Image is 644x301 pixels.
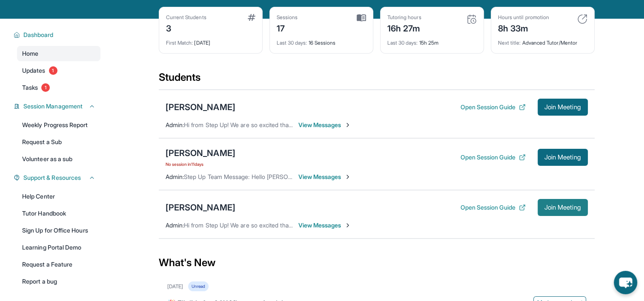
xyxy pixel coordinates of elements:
[166,161,235,168] span: No session in 11 days
[166,34,255,46] div: [DATE]
[277,40,307,46] span: Last 30 days :
[22,49,38,58] span: Home
[17,151,100,167] a: Volunteer as a sub
[20,31,95,39] button: Dashboard
[166,40,193,46] span: First Match :
[344,222,351,229] img: Chevron-Right
[344,173,351,180] img: Chevron-Right
[387,34,477,46] div: 15h 25m
[460,153,525,162] button: Open Session Guide
[166,202,235,213] div: [PERSON_NAME]
[460,103,525,111] button: Open Session Guide
[538,99,588,116] button: Join Meeting
[277,34,366,46] div: 16 Sessions
[387,14,421,21] div: Tutoring hours
[17,223,100,238] a: Sign Up for Office Hours
[577,14,587,24] img: card
[17,240,100,255] a: Learning Portal Demo
[22,83,38,92] span: Tasks
[498,14,549,21] div: Hours until promotion
[277,14,298,21] div: Sessions
[166,221,184,229] span: Admin :
[17,274,100,289] a: Report a bug
[166,147,235,159] div: [PERSON_NAME]
[277,21,298,34] div: 17
[23,102,83,111] span: Session Management
[23,31,54,39] span: Dashboard
[188,281,209,291] div: Unread
[166,101,235,113] div: [PERSON_NAME]
[17,63,100,78] a: Updates1
[166,121,184,128] span: Admin :
[159,71,595,89] div: Students
[498,34,587,46] div: Advanced Tutor/Mentor
[20,173,95,182] button: Support & Resources
[41,83,50,92] span: 1
[17,117,100,133] a: Weekly Progress Report
[538,149,588,166] button: Join Meeting
[167,283,183,290] div: [DATE]
[22,66,46,75] span: Updates
[298,173,352,181] span: View Messages
[166,21,206,34] div: 3
[159,244,595,281] div: What's New
[544,105,581,110] span: Join Meeting
[298,121,352,129] span: View Messages
[544,155,581,160] span: Join Meeting
[467,14,477,24] img: card
[614,271,637,294] button: chat-button
[17,189,100,204] a: Help Center
[387,40,418,46] span: Last 30 days :
[20,102,95,111] button: Session Management
[544,205,581,210] span: Join Meeting
[17,257,100,272] a: Request a Feature
[498,21,549,34] div: 8h 33m
[538,199,588,216] button: Join Meeting
[23,173,81,182] span: Support & Resources
[17,46,100,61] a: Home
[17,134,100,150] a: Request a Sub
[498,40,521,46] span: Next title :
[298,221,352,230] span: View Messages
[344,122,351,128] img: Chevron-Right
[460,203,525,212] button: Open Session Guide
[248,14,255,21] img: card
[49,66,57,75] span: 1
[387,21,421,34] div: 16h 27m
[166,14,206,21] div: Current Students
[17,80,100,95] a: Tasks1
[17,206,100,221] a: Tutor Handbook
[357,14,366,22] img: card
[166,173,184,180] span: Admin :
